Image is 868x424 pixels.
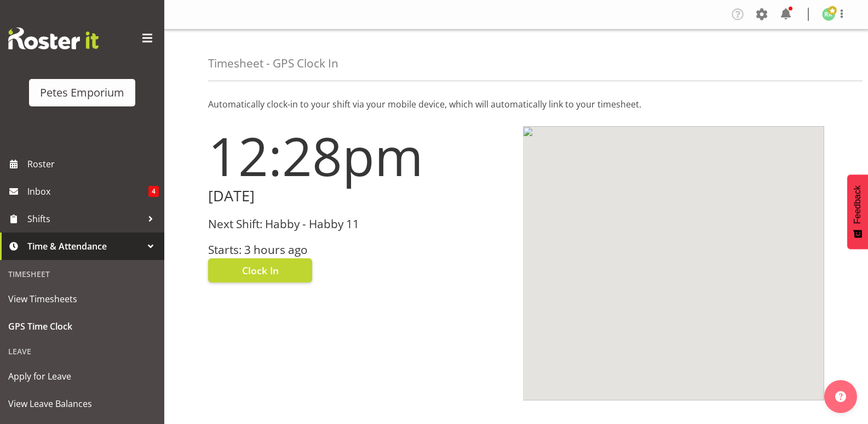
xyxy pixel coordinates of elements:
[8,291,156,307] span: View Timesheets
[822,8,835,21] img: ruth-robertson-taylor722.jpg
[835,391,846,402] img: help-xxl-2.png
[3,390,162,417] a: View Leave Balances
[3,313,162,340] a: GPS Time Clock
[208,57,338,70] h4: Timesheet - GPS Clock In
[208,244,510,256] h3: Starts: 3 hours ago
[40,84,124,101] div: Petes Emporium
[148,186,159,197] span: 4
[27,211,142,227] span: Shifts
[27,183,148,200] span: Inbox
[3,285,162,313] a: View Timesheets
[208,188,510,205] h2: [DATE]
[208,258,312,282] button: Clock In
[847,174,868,249] button: Feedback - Show survey
[242,263,279,278] span: Clock In
[27,238,142,255] span: Time & Attendance
[208,126,510,185] h1: 12:28pm
[8,368,156,385] span: Apply for Leave
[3,263,162,285] div: Timesheet
[8,318,156,335] span: GPS Time Clock
[8,27,99,49] img: Rosterit website logo
[8,395,156,412] span: View Leave Balances
[27,156,159,172] span: Roster
[853,185,863,224] span: Feedback
[3,340,162,363] div: Leave
[3,363,162,390] a: Apply for Leave
[208,218,510,230] h3: Next Shift: Habby - Habby 11
[208,98,824,111] p: Automatically clock-in to your shift via your mobile device, which will automatically link to you...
